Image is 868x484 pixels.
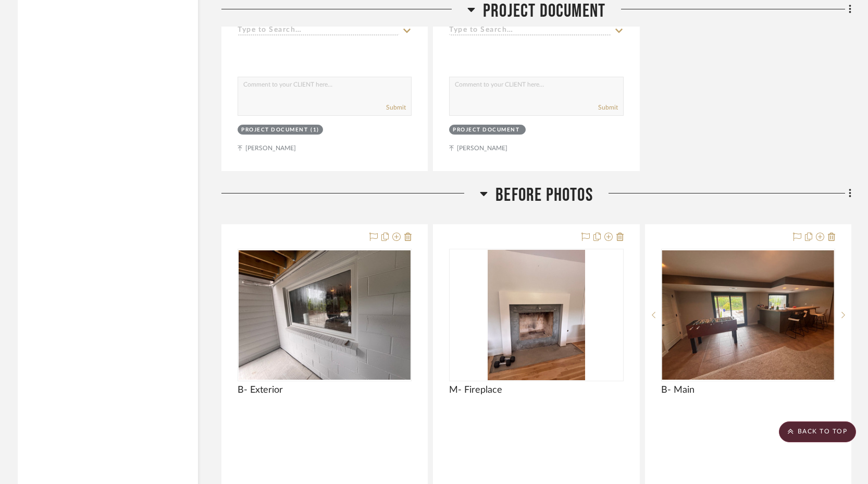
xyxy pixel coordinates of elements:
button: Submit [386,103,406,112]
span: Before Photos [495,184,593,207]
div: Project Document [453,126,519,134]
img: B- Main [662,250,834,380]
img: B- Exterior [239,250,411,380]
span: M- Fireplace [449,384,502,396]
img: M- Fireplace [488,250,586,380]
scroll-to-top-button: BACK TO TOP [779,421,856,442]
button: Submit [598,103,618,112]
div: Project Document [241,126,308,134]
div: (1) [311,126,319,134]
div: 0 [450,249,623,381]
input: Type to Search… [238,26,399,36]
div: 0 [662,249,835,381]
span: B- Main [661,384,695,396]
span: B- Exterior [238,384,283,396]
input: Type to Search… [449,26,611,36]
div: 0 [238,249,411,381]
